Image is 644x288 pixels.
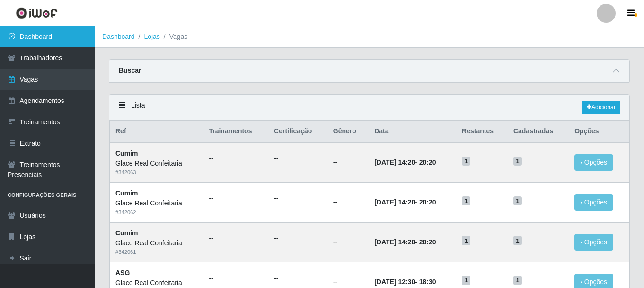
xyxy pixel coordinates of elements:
strong: Cumim [115,229,138,237]
th: Ref [110,121,203,143]
button: Opções [574,194,613,211]
time: [DATE] 12:30 [374,278,415,286]
strong: - [374,158,436,166]
th: Certificação [268,121,327,143]
div: Glace Real Confeitaria [115,238,197,248]
span: 1 [513,157,522,166]
time: 20:20 [419,238,436,246]
strong: Buscar [119,66,141,74]
th: Opções [569,121,629,143]
span: 1 [513,276,522,285]
time: [DATE] 14:20 [374,238,415,246]
th: Restantes [456,121,508,143]
time: 20:20 [419,198,436,206]
th: Cadastradas [508,121,569,143]
td: -- [327,183,369,223]
div: Glace Real Confeitaria [115,198,197,208]
a: Adicionar [582,101,620,114]
span: 1 [462,276,470,285]
strong: - [374,198,436,206]
span: 1 [462,196,470,206]
ul: -- [274,273,322,283]
div: Lista [109,95,629,120]
ul: -- [274,194,322,204]
time: 20:20 [419,158,436,166]
td: -- [327,142,369,182]
div: # 342063 [115,168,197,177]
a: Dashboard [102,33,135,40]
span: 1 [513,196,522,206]
th: Gênero [327,121,369,143]
strong: ASG [115,269,130,277]
li: Vagas [160,32,188,42]
th: Data [369,121,456,143]
strong: Cumim [115,189,138,197]
div: # 342062 [115,208,197,216]
span: 1 [462,236,470,245]
button: Opções [574,234,613,251]
div: # 342061 [115,248,197,256]
button: Opções [574,154,613,171]
a: Lojas [144,33,159,40]
ul: -- [209,194,263,204]
td: -- [327,222,369,262]
span: 1 [513,236,522,245]
ul: -- [274,233,322,243]
strong: - [374,238,436,246]
time: [DATE] 14:20 [374,198,415,206]
ul: -- [274,154,322,164]
div: Glace Real Confeitaria [115,158,197,168]
ul: -- [209,154,263,164]
span: 1 [462,157,470,166]
nav: breadcrumb [95,26,644,48]
strong: Cumim [115,149,138,157]
time: 18:30 [419,278,436,286]
th: Trainamentos [203,121,268,143]
strong: - [374,278,436,286]
time: [DATE] 14:20 [374,158,415,166]
ul: -- [209,233,263,243]
ul: -- [209,273,263,283]
img: CoreUI Logo [16,7,58,19]
div: Glace Real Confeitaria [115,278,197,288]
